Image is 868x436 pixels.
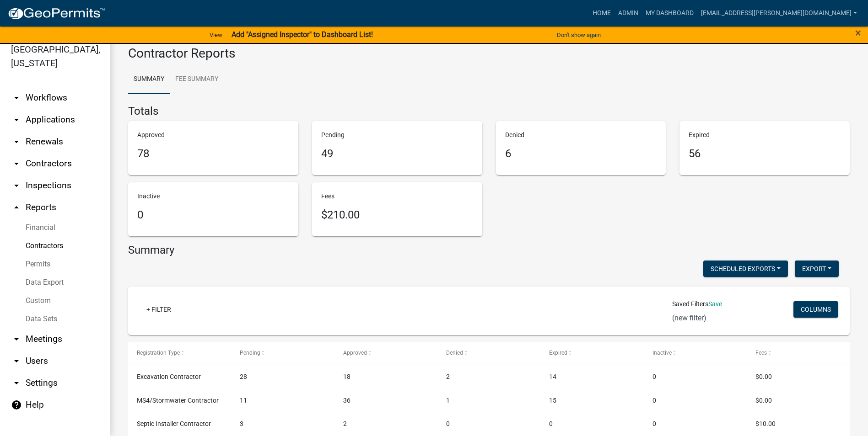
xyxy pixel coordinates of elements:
i: arrow_drop_down [11,158,22,169]
button: Export [795,261,839,277]
h4: Totals [128,105,850,118]
i: arrow_drop_up [11,202,22,213]
datatable-header-cell: Registration Type [128,342,231,364]
h5: 56 [689,147,841,160]
i: help [11,399,22,410]
span: 0 [652,397,656,404]
datatable-header-cell: Denied [437,342,540,364]
span: 2 [446,373,450,380]
span: 3 [240,420,243,427]
a: + Filter [139,301,178,318]
span: 11 [240,397,247,404]
i: arrow_drop_down [11,92,22,103]
span: 28 [240,373,247,380]
a: Home [589,5,615,22]
h5: 49 [321,147,473,160]
span: Denied [446,350,463,356]
span: Excavation Contractor [137,373,201,380]
p: Inactive [137,191,289,201]
span: 0 [652,420,656,427]
span: 14 [549,373,556,380]
span: $10.00 [755,420,776,427]
button: Close [855,27,861,38]
p: Expired [689,130,841,140]
span: 18 [343,373,350,380]
i: arrow_drop_down [11,378,22,388]
span: Fees [755,350,767,356]
i: arrow_drop_down [11,180,22,191]
span: $0.00 [755,373,772,380]
span: Expired [549,350,567,356]
p: Pending [321,130,473,140]
p: Fees [321,191,473,201]
span: Inactive [652,350,672,356]
span: 1 [446,397,450,404]
span: 2 [343,420,347,427]
h5: 6 [505,147,657,160]
a: My Dashboard [642,5,697,22]
datatable-header-cell: Pending [231,342,334,364]
span: Saved Filters [672,299,708,309]
h5: $210.00 [321,208,473,222]
span: 15 [549,397,556,404]
a: Save [708,300,722,308]
h5: 0 [137,208,289,222]
i: arrow_drop_down [11,114,22,125]
datatable-header-cell: Approved [334,342,437,364]
i: arrow_drop_down [11,136,22,147]
i: arrow_drop_down [11,356,22,367]
a: Fee Summary [170,65,224,94]
h5: 78 [137,147,289,160]
button: Columns [793,301,838,318]
button: Scheduled Exports [703,261,788,277]
datatable-header-cell: Expired [540,342,643,364]
p: Denied [505,130,657,140]
strong: Add "Assigned Inspector" to Dashboard List! [232,30,373,39]
h3: Contractor Reports [128,46,850,61]
h4: Summary [128,244,174,257]
a: Summary [128,65,170,94]
button: Don't show again [553,27,604,43]
i: arrow_drop_down [11,334,22,345]
span: $0.00 [755,397,772,404]
a: Admin [615,5,642,22]
span: Pending [240,350,260,356]
span: Registration Type [137,350,180,356]
span: 0 [652,373,656,380]
span: 0 [549,420,553,427]
span: 0 [446,420,450,427]
datatable-header-cell: Inactive [643,342,746,364]
p: Approved [137,130,289,140]
span: Approved [343,350,367,356]
span: × [855,27,861,39]
span: Septic Installer Contractor [137,420,211,427]
span: 36 [343,397,350,404]
a: [EMAIL_ADDRESS][PERSON_NAME][DOMAIN_NAME] [697,5,861,22]
span: MS4/Stormwater Contractor [137,397,219,404]
datatable-header-cell: Fees [747,342,850,364]
a: View [206,27,226,43]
